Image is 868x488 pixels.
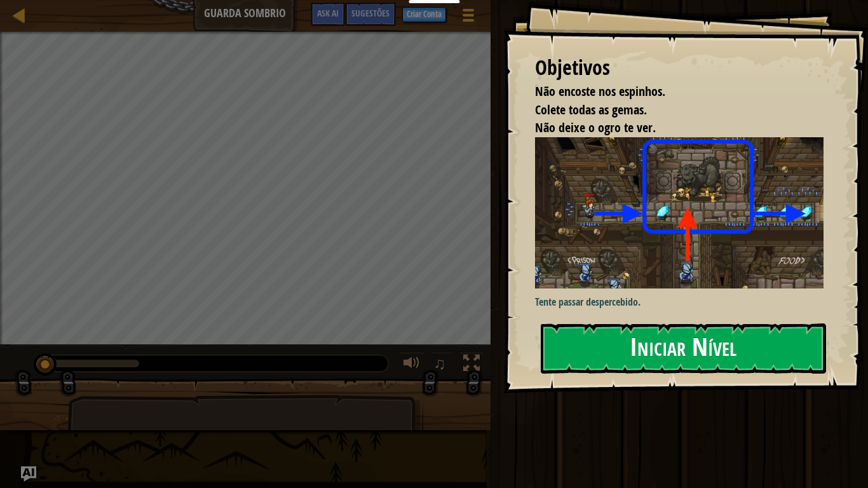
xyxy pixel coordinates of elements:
[311,3,345,26] button: Ask AI
[431,352,452,378] button: ♫
[317,7,339,19] span: Ask AI
[433,354,446,373] span: ♫
[535,137,833,288] img: Shadow guard
[21,466,36,482] button: Ask AI
[535,119,656,136] span: Não deixe o ogro te ver.
[452,3,484,32] button: Mostrar menu do jogo
[519,119,820,137] li: Não deixe o ogro te ver.
[541,323,826,374] button: Iniciar Nível
[459,352,484,378] button: Toggle fullscreen
[519,83,820,101] li: Não encoste nos espinhos.
[535,83,665,100] span: Não encoste nos espinhos.
[535,101,647,118] span: Colete todas as gemas.
[535,295,833,309] p: Tente passar despercebido.
[402,7,446,22] button: Criar Conta
[535,53,824,83] div: Objetivos
[351,7,390,19] span: Sugestões
[399,352,424,378] button: Ajuste o volume
[519,101,820,119] li: Colete todas as gemas.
